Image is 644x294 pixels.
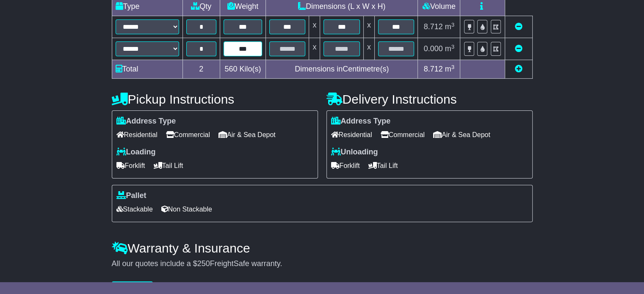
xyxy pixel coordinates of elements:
[331,117,391,126] label: Address Type
[363,16,374,38] td: x
[433,128,490,141] span: Air & Sea Depot
[381,128,425,141] span: Commercial
[515,22,522,31] a: Remove this item
[116,203,153,216] span: Stackable
[116,117,176,126] label: Address Type
[182,60,220,79] td: 2
[424,65,443,73] span: 8.712
[424,44,443,53] span: 0.000
[331,159,360,172] span: Forklift
[112,259,533,269] div: All our quotes include a $ FreightSafe warranty.
[445,22,455,31] span: m
[220,60,265,79] td: Kilo(s)
[116,148,156,157] label: Loading
[112,92,318,106] h4: Pickup Instructions
[368,159,398,172] span: Tail Lift
[515,65,522,73] a: Add new item
[445,44,455,53] span: m
[331,128,372,141] span: Residential
[116,128,158,141] span: Residential
[112,241,533,255] h4: Warranty & Insurance
[445,65,455,73] span: m
[197,259,210,268] span: 250
[331,148,378,157] label: Unloading
[451,44,455,50] sup: 3
[166,128,210,141] span: Commercial
[116,159,145,172] span: Forklift
[309,38,320,60] td: x
[451,64,455,70] sup: 3
[363,38,374,60] td: x
[515,44,522,53] a: Remove this item
[326,92,533,106] h4: Delivery Instructions
[161,203,212,216] span: Non Stackable
[116,191,146,201] label: Pallet
[224,65,237,73] span: 560
[112,60,182,79] td: Total
[451,22,455,28] sup: 3
[154,159,183,172] span: Tail Lift
[218,128,276,141] span: Air & Sea Depot
[424,22,443,31] span: 8.712
[265,60,417,79] td: Dimensions in Centimetre(s)
[309,16,320,38] td: x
